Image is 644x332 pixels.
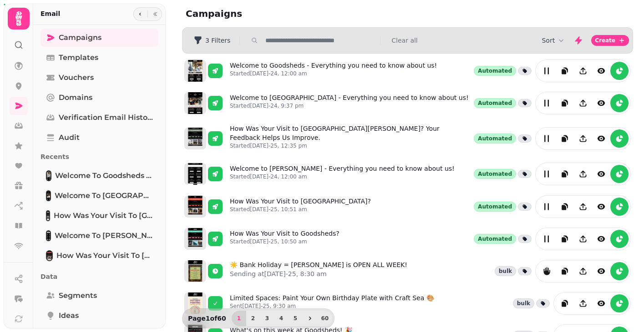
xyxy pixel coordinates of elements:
[538,62,556,80] button: edit
[59,32,101,43] span: Campaigns
[288,311,303,326] button: 5
[556,294,574,312] button: duplicate
[59,72,94,83] span: Vouchers
[538,198,556,216] button: edit
[230,197,371,217] a: How Was Your Visit to [GEOGRAPHIC_DATA]?Started[DATE]-25, 10:51 am
[230,93,469,113] a: Welcome to [GEOGRAPHIC_DATA] - Everything you need to know about us!Started[DATE]-24, 9:37 pm
[41,89,158,107] a: Domains
[47,211,49,220] img: How Was Your Visit to Swansea Albert Hall? Your Feedback Helps Us Improve.
[246,311,260,326] button: 2
[230,229,340,249] a: How Was Your Visit to Goodsheds?Started[DATE]-25, 10:50 am
[538,165,556,183] button: edit
[556,165,574,183] button: duplicate
[41,207,158,225] a: How Was Your Visit to Swansea Albert Hall? Your Feedback Helps Us Improve.How Was Your Visit to [...
[186,33,238,48] button: 3 Filters
[592,230,610,248] button: view
[59,132,80,143] span: Audit
[538,129,556,148] button: edit
[538,94,556,112] button: edit
[474,202,516,212] div: Automated
[274,311,289,326] button: 4
[556,94,574,112] button: duplicate
[54,210,153,221] span: How Was Your Visit to [GEOGRAPHIC_DATA][PERSON_NAME]? Your Feedback Helps Us Improve.
[592,198,610,216] button: view
[574,294,592,312] button: Share campaign preview
[235,316,243,321] span: 1
[41,69,158,87] a: Vouchers
[47,191,50,200] img: Welcome to Newport Market - Everything you need to know about us!
[610,94,629,112] button: reports
[474,234,516,244] div: Automated
[249,316,257,321] span: 2
[41,109,158,127] a: Verification email history
[592,62,610,80] button: view
[556,62,574,80] button: duplicate
[232,311,332,326] nav: Pagination
[59,92,92,103] span: Domains
[41,187,158,205] a: Welcome to Newport Market - Everything you need to know about us!Welcome to [GEOGRAPHIC_DATA] - E...
[230,173,455,180] p: Started [DATE]-24, 12:00 am
[538,230,556,248] button: edit
[556,129,574,148] button: duplicate
[556,198,574,216] button: duplicate
[230,102,469,109] p: Started [DATE]-24, 9:37 pm
[495,266,516,276] div: bulk
[230,302,434,310] p: Sent [DATE]-25, 9:30 am
[474,134,516,144] div: Automated
[592,294,610,312] button: view
[610,62,629,80] button: reports
[59,290,97,301] span: Segments
[264,316,271,321] span: 3
[610,262,629,280] button: reports
[230,142,470,149] p: Started [DATE]-25, 12:35 pm
[41,227,158,245] a: Welcome to Albert Hall - Everything you need to know about us!Welcome to [PERSON_NAME] - Everythi...
[574,165,592,183] button: Share campaign preview
[474,169,516,179] div: Automated
[184,92,206,114] img: aHR0cHM6Ly9zdGFtcGVkZS1zZXJ2aWNlLXByb2QtdGVtcGxhdGUtcHJldmlld3MuczMuZXUtd2VzdC0xLmFtYXpvbmF3cy5jb...
[610,230,629,248] button: reports
[591,35,629,46] button: Create
[184,196,206,218] img: aHR0cHM6Ly9zdGFtcGVkZS1zZXJ2aWNlLXByb2QtdGVtcGxhdGUtcHJldmlld3MuczMuZXUtd2VzdC0xLmFtYXpvbmF3cy5jb...
[41,129,158,147] a: Audit
[56,250,153,261] span: How Was Your Visit to [GEOGRAPHIC_DATA]?
[55,170,153,181] span: Welcome to Goodsheds - Everything you need to know about us!
[184,163,206,185] img: aHR0cHM6Ly9zdGFtcGVkZS1zZXJ2aWNlLXByb2QtdGVtcGxhdGUtcHJldmlld3MuczMuZXUtd2VzdC0xLmFtYXpvbmF3cy5jb...
[302,311,318,326] button: next
[574,94,592,112] button: Share campaign preview
[574,230,592,248] button: Share campaign preview
[59,52,98,63] span: Templates
[41,49,158,67] a: Templates
[184,60,206,82] img: aHR0cHM6Ly9zdGFtcGVkZS1zZXJ2aWNlLXByb2QtdGVtcGxhdGUtcHJldmlld3MuczMuZXUtd2VzdC0xLmFtYXpvbmF3cy5jb...
[59,112,153,123] span: Verification email history
[574,198,592,216] button: Share campaign preview
[574,129,592,148] button: Share campaign preview
[41,29,158,47] a: Campaigns
[610,294,629,312] button: reports
[391,36,417,45] button: Clear all
[321,316,329,321] span: 60
[232,311,246,326] button: 1
[230,206,371,213] p: Started [DATE]-25, 10:51 am
[184,314,230,323] p: Page 1 of 60
[41,307,158,325] a: Ideas
[556,230,574,248] button: duplicate
[41,268,158,285] p: Data
[230,260,407,282] a: ☀️ Bank Holiday = [PERSON_NAME] is OPEN ALL WEEK!Sending at[DATE]-25, 8:30 am
[55,190,153,201] span: Welcome to [GEOGRAPHIC_DATA] - Everything you need to know about us!
[41,167,158,185] a: Welcome to Goodsheds - Everything you need to know about us!Welcome to Goodsheds - Everything you...
[292,316,299,321] span: 5
[41,247,158,265] a: How Was Your Visit to Newport Market?How Was Your Visit to [GEOGRAPHIC_DATA]?
[474,66,516,76] div: Automated
[55,230,153,241] span: Welcome to [PERSON_NAME] - Everything you need to know about us!
[595,38,615,43] span: Create
[318,311,332,326] button: 60
[610,129,629,148] button: reports
[184,128,206,149] img: aHR0cHM6Ly9zdGFtcGVkZS1zZXJ2aWNlLXByb2QtdGVtcGxhdGUtcHJldmlld3MuczMuZXUtd2VzdC0xLmFtYXpvbmF3cy5jb...
[47,171,51,180] img: Welcome to Goodsheds - Everything you need to know about us!
[574,62,592,80] button: Share campaign preview
[184,292,206,314] img: aHR0cHM6Ly9zdGFtcGVkZS1zZXJ2aWNlLXByb2QtdGVtcGxhdGUtcHJldmlld3MuczMuZXUtd2VzdC0xLmFtYXpvbmF3cy5jb...
[184,228,206,250] img: aHR0cHM6Ly9zdGFtcGVkZS1zZXJ2aWNlLXByb2QtdGVtcGxhdGUtcHJldmlld3MuczMuZXUtd2VzdC0xLmFtYXpvbmF3cy5jb...
[538,262,556,280] button: reports
[610,198,629,216] button: reports
[230,293,434,313] a: Limited Spaces: Paint Your Own Birthday Plate with Craft Sea 🎨Sent[DATE]-25, 9:30 am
